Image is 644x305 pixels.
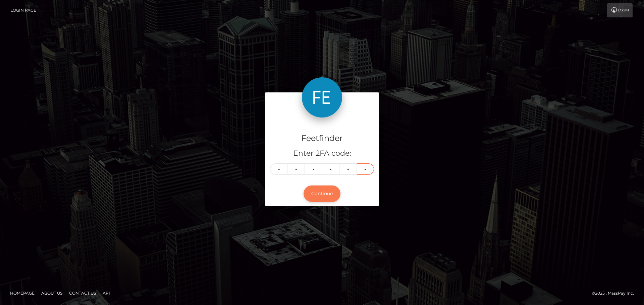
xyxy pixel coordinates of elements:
[7,288,37,298] a: Homepage
[100,288,113,298] a: API
[592,290,639,297] div: © 2025 , MassPay Inc.
[270,148,374,159] h5: Enter 2FA code:
[304,185,340,202] button: Continue
[39,288,65,298] a: About Us
[302,77,342,118] img: Feetfinder
[607,3,633,17] a: Login
[10,3,36,17] a: Login Page
[66,288,99,298] a: Contact Us
[270,133,374,144] h4: Feetfinder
